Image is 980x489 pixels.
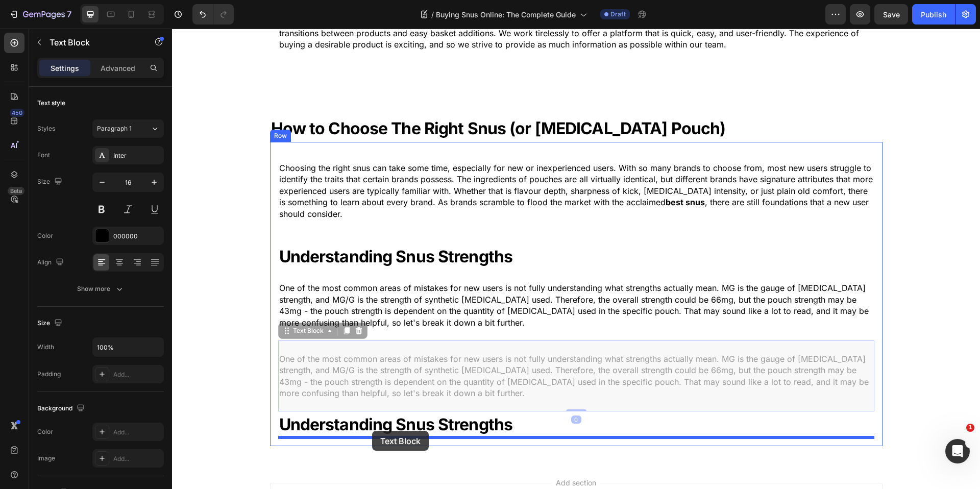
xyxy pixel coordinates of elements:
[883,10,900,19] span: Save
[431,9,434,20] span: /
[97,124,132,133] span: Paragraph 1
[8,187,24,195] div: Beta
[37,99,65,108] div: Text style
[113,428,161,437] div: Add...
[101,63,135,74] p: Advanced
[37,124,55,133] div: Styles
[51,63,79,74] p: Settings
[37,402,87,415] div: Background
[37,454,55,463] div: Image
[37,151,50,160] div: Font
[37,343,54,352] div: Width
[37,316,64,330] div: Size
[92,119,164,138] button: Paragraph 1
[192,4,234,25] div: Undo/Redo
[67,8,71,20] p: 7
[113,232,161,241] div: 000000
[37,175,64,189] div: Size
[113,370,161,379] div: Add...
[172,29,980,489] iframe: To enrich screen reader interactions, please activate Accessibility in Grammarly extension settings
[610,10,626,19] span: Draft
[966,424,974,432] span: 1
[37,280,164,298] button: Show more
[37,256,66,270] div: Align
[37,370,61,379] div: Padding
[945,439,970,463] iframe: Intercom live chat
[10,109,24,117] div: 450
[436,9,576,20] span: Buying Snus Online: The Complete Guide
[77,284,125,294] div: Show more
[874,4,908,25] button: Save
[113,151,161,160] div: Inter
[4,4,76,25] button: 7
[921,9,946,20] div: Publish
[93,338,163,356] input: Auto
[113,454,161,463] div: Add...
[50,36,136,48] p: Text Block
[37,231,53,240] div: Color
[37,427,53,436] div: Color
[912,4,955,25] button: Publish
